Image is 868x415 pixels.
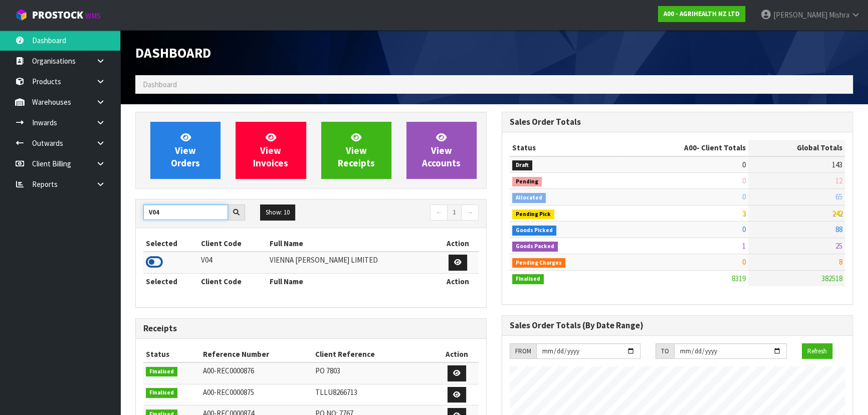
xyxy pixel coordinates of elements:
span: View Accounts [422,131,461,169]
nav: Page navigation [319,204,479,222]
span: Dashboard [143,80,177,89]
span: 0 [742,192,746,201]
a: A00 - AGRIHEALTH NZ LTD [658,6,745,22]
th: Status [143,346,200,362]
a: ViewAccounts [406,122,477,179]
th: Action [435,346,479,362]
span: 242 [832,209,842,218]
span: Goods Packed [512,242,558,252]
th: Status [510,140,620,156]
h3: Sales Order Totals (By Date Range) [510,321,845,330]
span: 0 [742,257,746,267]
th: Selected [143,273,198,289]
th: Reference Number [200,346,313,362]
th: - Client Totals [620,140,748,156]
span: [PERSON_NAME] [773,10,827,20]
span: Dashboard [135,44,211,61]
span: Mishra [829,10,849,20]
span: View Invoices [253,131,288,169]
span: Finalised [146,367,177,377]
h3: Sales Order Totals [510,117,845,127]
div: FROM [510,343,536,359]
span: Pending Charges [512,258,565,268]
td: V04 [198,252,267,273]
a: ViewOrders [150,122,221,179]
a: ViewInvoices [236,122,306,179]
strong: A00 - AGRIHEALTH NZ LTD [664,10,740,18]
span: View Orders [171,131,200,169]
span: Allocated [512,193,546,203]
span: 8 [839,257,842,267]
th: Selected [143,236,198,252]
span: Pending Pick [512,210,554,220]
span: 0 [742,160,746,169]
span: A00-REC0000875 [203,387,254,397]
small: WMS [85,11,101,21]
img: cube-alt.png [15,9,28,21]
a: → [461,204,479,221]
span: A00-REC0000876 [203,366,254,375]
span: 88 [835,225,842,234]
span: A00 [684,143,697,152]
a: 1 [447,204,462,221]
span: 65 [835,192,842,201]
span: 12 [835,176,842,185]
span: 1 [742,241,746,251]
a: ViewReceipts [321,122,391,179]
th: Client Reference [313,346,435,362]
th: Full Name [267,273,438,289]
th: Global Totals [748,140,845,156]
span: Finalised [512,274,544,284]
span: PO 7803 [315,366,340,375]
span: 0 [742,176,746,185]
span: Pending [512,177,542,187]
td: VIENNA [PERSON_NAME] LIMITED [267,252,438,273]
h3: Receipts [143,324,479,333]
span: View Receipts [338,131,375,169]
button: Refresh [802,343,832,359]
span: 143 [832,160,842,169]
span: Finalised [146,388,177,398]
span: Goods Picked [512,226,556,236]
button: Show: 10 [260,204,295,221]
span: 25 [835,241,842,251]
th: Full Name [267,236,438,252]
span: ProStock [32,9,83,22]
a: ← [430,204,448,221]
th: Client Code [198,236,267,252]
span: TLLU8266713 [315,387,357,397]
div: TO [656,343,674,359]
th: Client Code [198,273,267,289]
span: 3 [742,209,746,218]
span: 382518 [821,274,842,283]
span: 0 [742,225,746,234]
th: Action [437,273,479,289]
span: 8319 [732,274,746,283]
span: Draft [512,160,532,170]
th: Action [437,236,479,252]
input: Search clients [143,204,228,220]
